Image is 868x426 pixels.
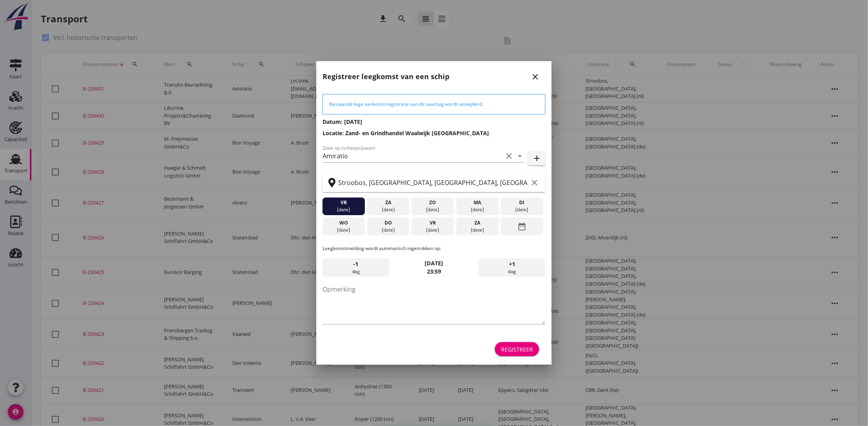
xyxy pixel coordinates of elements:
[495,342,539,356] button: Registreer
[354,260,359,268] span: -1
[323,283,545,324] textarea: Opmerking
[323,71,449,82] h2: Registreer leegkomst van een schip
[532,154,542,163] i: add
[323,118,545,126] h3: Datum: [DATE]
[414,227,452,234] div: [DATE]
[458,199,497,206] div: ma
[458,206,497,213] div: [DATE]
[509,260,515,268] span: +1
[338,176,528,189] input: Zoek op terminal of plaats
[369,199,407,206] div: za
[325,199,363,206] div: vr
[323,150,503,162] input: Zoek op (scheeps)naam
[369,219,407,227] div: do
[325,219,363,227] div: wo
[323,258,389,277] div: dag
[458,227,497,234] div: [DATE]
[530,178,539,187] i: clear
[325,227,363,234] div: [DATE]
[517,219,527,234] i: date_range
[504,151,514,161] i: clear
[503,199,541,206] div: di
[323,129,545,137] h3: Locatie: Zand- en Grindhandel Waalwijk [GEOGRAPHIC_DATA]
[369,227,407,234] div: [DATE]
[515,151,525,161] i: arrow_drop_down
[414,206,452,213] div: [DATE]
[425,259,443,267] strong: [DATE]
[325,206,363,213] div: [DATE]
[458,219,497,227] div: za
[479,258,545,277] div: dag
[427,268,441,275] strong: 23:59
[501,345,533,353] div: Registreer
[414,219,452,227] div: vr
[323,245,545,252] p: Leegkomstmelding wordt automatisch ingetrokken op:
[329,101,539,108] div: Bestaande lege aankomstregistratie van dit vaartuig wordt verwijderd.
[369,206,407,213] div: [DATE]
[531,72,540,82] i: close
[503,206,541,213] div: [DATE]
[414,199,452,206] div: zo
